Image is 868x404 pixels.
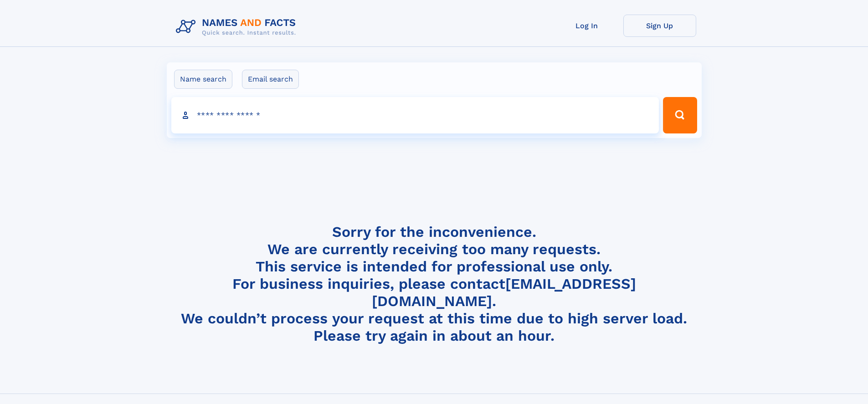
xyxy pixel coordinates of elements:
[623,15,696,37] a: Sign Up
[242,70,299,89] label: Email search
[172,15,303,39] img: Logo Names and Facts
[171,97,659,133] input: search input
[174,70,232,89] label: Name search
[550,15,623,37] a: Log In
[663,97,697,133] button: Search Button
[372,275,636,310] a: [EMAIL_ADDRESS][DOMAIN_NAME]
[172,223,696,345] h4: Sorry for the inconvenience. We are currently receiving too many requests. This service is intend...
